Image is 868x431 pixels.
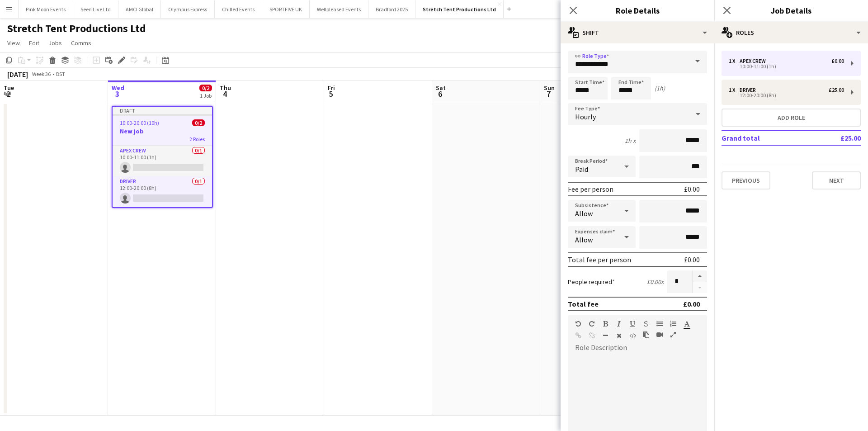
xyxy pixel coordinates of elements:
span: Comms [71,39,91,47]
button: Pink Moon Events [19,0,73,18]
app-card-role: Apex Crew0/110:00-11:00 (1h) [113,146,212,176]
button: Insert video [656,331,663,338]
button: Next [812,171,861,189]
button: HTML Code [629,332,636,339]
span: Sat [436,84,446,92]
button: Fullscreen [670,331,676,338]
button: Bold [602,320,609,327]
button: Strikethrough [643,320,649,327]
div: Roles [714,22,868,43]
div: 10:00-11:00 (1h) [729,64,844,69]
span: Tue [4,84,14,92]
div: £0.00 [683,299,700,308]
div: Driver [740,87,759,93]
div: £0.00 x [647,278,664,286]
span: 2 [2,89,14,99]
span: Thu [220,84,231,92]
a: Edit [25,37,43,49]
button: AMCI Global [118,0,161,18]
div: £0.00 [831,58,844,64]
a: View [4,37,24,49]
button: Text Color [684,320,690,327]
div: Total fee [568,299,599,308]
button: Undo [575,320,581,327]
td: Grand total [722,131,812,145]
button: Seen Live Ltd [73,0,118,18]
button: Unordered List [656,320,663,327]
button: Ordered List [670,320,676,327]
label: People required [568,278,615,286]
button: Horizontal Line [602,332,609,339]
span: Jobs [48,39,62,47]
button: Redo [589,320,595,327]
span: Edit [29,39,39,47]
h3: Job Details [714,5,868,16]
button: Wellpleased Events [310,0,368,18]
div: [DATE] [7,70,28,79]
div: 1 x [729,87,740,93]
span: Fri [328,84,335,92]
button: Paste as plain text [643,331,649,338]
button: SPORTFIVE UK [262,0,310,18]
span: View [7,39,20,47]
h3: Role Details [561,5,714,16]
a: Comms [67,37,95,49]
span: 0/2 [192,119,205,126]
a: Jobs [45,37,66,49]
span: Sun [544,84,555,92]
span: 2 Roles [189,136,205,142]
div: £25.00 [829,87,844,93]
span: Paid [575,165,588,174]
span: 3 [110,89,124,99]
h1: Stretch Tent Productions Ltd [7,22,146,35]
span: 4 [218,89,231,99]
span: 5 [326,89,335,99]
button: Olympus Express [161,0,215,18]
span: Week 36 [30,71,52,77]
span: Wed [112,84,124,92]
button: Stretch Tent Productions Ltd [415,0,504,18]
div: Fee per person [568,185,613,194]
div: 1 x [729,58,740,64]
span: 6 [434,89,446,99]
button: Previous [722,171,770,189]
span: 10:00-20:00 (10h) [120,119,159,126]
button: Add role [722,109,861,127]
button: Clear Formatting [616,332,622,339]
h3: New job [113,127,212,135]
div: Shift [561,22,714,43]
td: £25.00 [812,131,861,145]
div: 12:00-20:00 (8h) [729,93,844,98]
div: 1 Job [200,92,212,99]
div: Total fee per person [568,255,631,264]
div: Draft [113,107,212,114]
button: Italic [616,320,622,327]
div: (1h) [655,84,665,92]
div: Apex Crew [740,58,769,64]
span: Allow [575,209,593,218]
span: Hourly [575,112,596,121]
button: Bradford 2025 [368,0,415,18]
button: Increase [693,270,707,282]
span: 0/2 [199,85,212,91]
button: Chilled Events [215,0,262,18]
div: £0.00 [684,185,700,194]
div: £0.00 [684,255,700,264]
app-card-role: Driver0/112:00-20:00 (8h) [113,176,212,207]
span: Allow [575,235,593,244]
div: BST [56,71,65,77]
app-job-card: Draft10:00-20:00 (10h)0/2New job2 RolesApex Crew0/110:00-11:00 (1h) Driver0/112:00-20:00 (8h) [112,106,213,208]
div: 1h x [625,137,636,145]
span: 7 [542,89,555,99]
button: Underline [629,320,636,327]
